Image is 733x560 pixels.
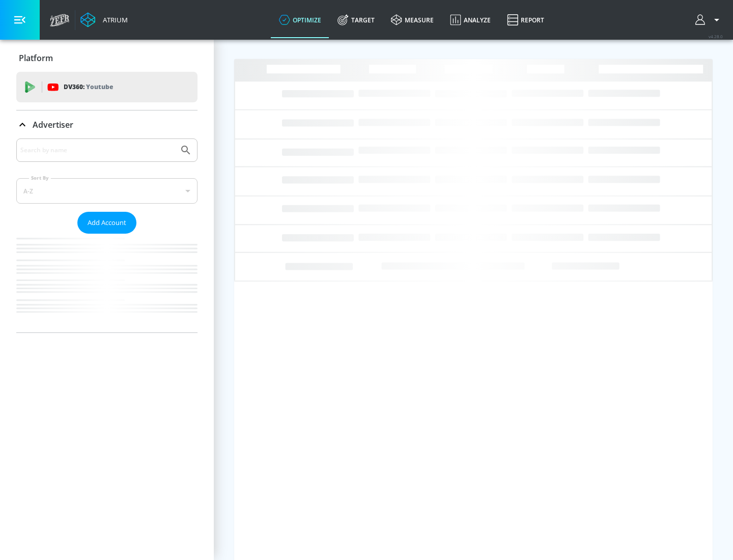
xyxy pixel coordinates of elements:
a: measure [383,2,442,38]
a: Analyze [442,2,499,38]
div: Advertiser [16,110,198,139]
a: Atrium [80,12,128,27]
nav: list of Advertiser [16,234,198,332]
div: A-Z [16,178,198,204]
label: Sort By [29,175,51,181]
p: Advertiser [33,119,73,130]
p: Platform [19,52,53,64]
div: Advertiser [16,138,198,332]
p: Youtube [86,81,113,92]
span: v 4.28.0 [709,34,723,39]
a: Report [499,2,552,38]
button: Add Account [77,212,136,234]
div: Platform [16,44,198,72]
div: DV360: Youtube [16,72,198,102]
div: Atrium [99,15,128,24]
input: Search by name [20,144,175,157]
span: Add Account [88,217,126,229]
p: DV360: [64,81,113,93]
a: optimize [271,2,329,38]
a: Target [329,2,383,38]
